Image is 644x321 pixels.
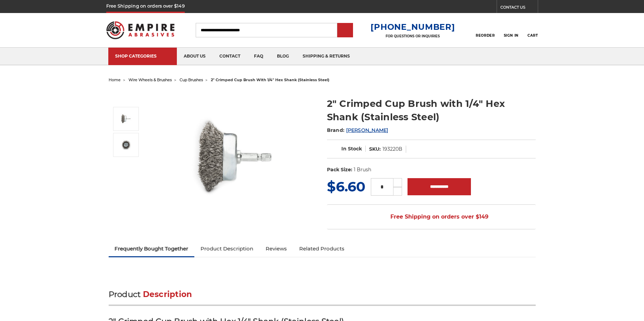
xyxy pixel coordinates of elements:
[180,77,203,82] a: cup brushes
[382,146,402,153] dd: 193220B
[109,289,141,299] span: Product
[346,127,388,133] a: [PERSON_NAME]
[106,17,175,44] img: Empire Abrasives
[194,241,259,256] a: Product Description
[247,48,270,65] a: faq
[369,146,381,153] dt: SKU:
[143,289,192,299] span: Description
[293,241,351,256] a: Related Products
[370,22,455,32] a: [PHONE_NUMBER]
[296,48,357,65] a: shipping & returns
[527,23,538,38] a: Cart
[504,33,519,38] span: Sign In
[327,178,365,195] span: $6.60
[115,53,170,59] div: SHOP CATEGORIES
[259,241,293,256] a: Reviews
[211,77,329,82] span: 2" crimped cup brush with 1/4" hex shank (stainless steel)
[129,77,172,82] a: wire wheels & brushes
[500,3,538,13] a: CONTACT US
[354,166,371,173] dd: 1 Brush
[109,77,121,82] a: home
[476,33,495,38] span: Reorder
[118,136,135,153] img: 2" Crimped Cup Brush with 1/4" Shank
[370,34,455,38] p: FOR QUESTIONS OR INQUIRIES
[327,97,536,124] h1: 2" Crimped Cup Brush with 1/4" Hex Shank (Stainless Steel)
[327,127,345,133] span: Brand:
[374,210,488,224] span: Free Shipping on orders over $149
[327,166,352,173] dt: Pack Size:
[270,48,296,65] a: blog
[338,24,352,37] input: Submit
[109,241,195,256] a: Frequently Bought Together
[476,23,495,37] a: Reorder
[167,90,304,227] img: 2" Crimped Cup Brush 193220B
[118,110,135,127] img: 2" Crimped Cup Brush 193220B
[177,48,212,65] a: about us
[341,146,362,152] span: In Stock
[527,33,538,38] span: Cart
[212,48,247,65] a: contact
